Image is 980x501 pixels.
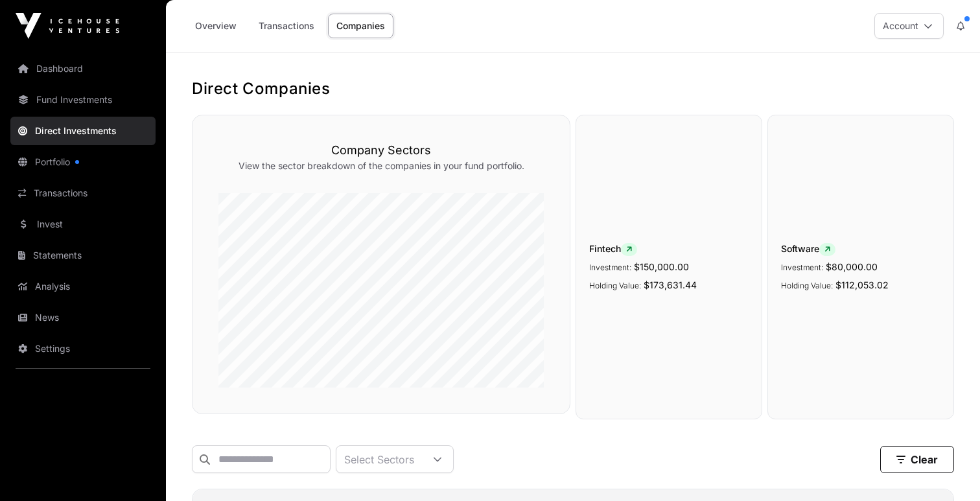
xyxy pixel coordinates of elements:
[589,262,631,272] span: Investment:
[218,159,544,172] p: View the sector breakdown of the companies in your fund portfolio.
[10,241,156,270] a: Statements
[250,14,323,38] a: Transactions
[10,148,156,176] a: Portfolio
[10,272,156,301] a: Analysis
[187,14,245,38] a: Overview
[10,54,156,83] a: Dashboard
[589,242,749,256] span: Fintech
[781,262,823,272] span: Investment:
[915,439,980,501] iframe: Chat Widget
[781,242,940,256] span: Software
[10,86,156,114] a: Fund Investments
[218,141,544,159] h3: Company Sectors
[10,303,156,332] a: News
[880,446,954,473] button: Clear
[874,13,944,39] button: Account
[10,117,156,145] a: Direct Investments
[192,78,954,99] h1: Direct Companies
[589,281,641,290] span: Holding Value:
[16,13,119,39] img: Icehouse Ventures Logo
[10,210,156,239] a: Invest
[10,334,156,363] a: Settings
[644,279,697,290] span: $173,631.44
[10,179,156,207] a: Transactions
[328,14,393,38] a: Companies
[835,279,889,290] span: $112,053.02
[634,261,689,272] span: $150,000.00
[781,281,833,290] span: Holding Value:
[826,261,878,272] span: $80,000.00
[336,446,422,472] div: Select Sectors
